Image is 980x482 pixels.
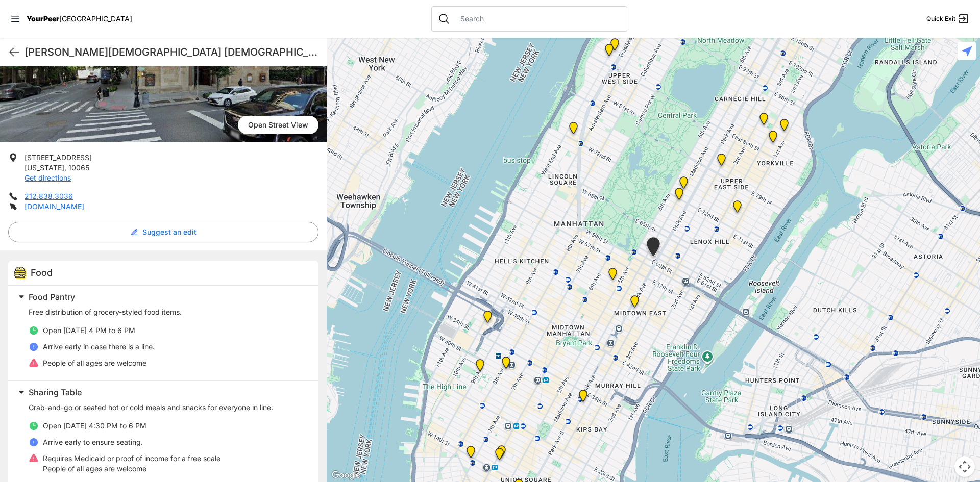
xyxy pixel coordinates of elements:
[24,163,64,172] span: [US_STATE]
[142,227,197,237] span: Suggest an edit
[27,16,132,22] a: YourPeer[GEOGRAPHIC_DATA]
[329,469,363,482] a: Open this area in Google Maps (opens a new window)
[481,311,494,327] div: Sylvia's Place
[464,446,477,462] div: Church of the Village
[8,222,318,242] button: Suggest an edit
[926,15,955,23] span: Quick Exit
[43,464,146,473] span: People of all ages are welcome
[43,342,155,352] p: Arrive early in case there is a line.
[64,163,66,172] span: ,
[31,267,53,278] span: Food
[43,326,135,335] span: Open [DATE] 4 PM to 6 PM
[673,188,685,204] div: Manhattan
[24,45,318,59] h1: [PERSON_NAME][DEMOGRAPHIC_DATA] [DEMOGRAPHIC_DATA]
[43,453,220,464] p: Requires Medicaid or proof of income for a free scale
[43,359,146,367] span: People of all ages are welcome
[238,116,318,134] span: Open Street View
[24,202,84,211] a: [DOMAIN_NAME]
[24,192,73,200] a: 212.838.3036
[454,14,621,24] input: Search
[29,402,306,413] p: Grab-and-go or seated hot or cold meals and snacks for everyone in line.
[577,390,590,406] div: Mainchance Adult Drop-in Center
[495,445,508,462] div: Church of St. Francis Xavier - Front Entrance
[29,292,75,302] span: Food Pantry
[43,437,143,447] p: Arrive early to ensure seating.
[43,421,146,430] span: Open [DATE] 4:30 PM to 6 PM
[329,469,363,482] img: Google
[954,456,975,477] button: Map camera controls
[59,14,132,23] span: [GEOGRAPHIC_DATA]
[24,173,71,182] a: Get directions
[27,14,59,23] span: YourPeer
[29,387,82,397] span: Sharing Table
[29,307,306,317] p: Free distribution of grocery-styled food items.
[68,163,89,172] span: 10065
[926,13,970,25] a: Quick Exit
[24,153,92,162] span: [STREET_ADDRESS]
[500,357,512,373] div: Antonio Olivieri Drop-in Center
[603,44,616,60] div: Senior Programming
[493,448,506,464] div: Back of the Church
[474,359,486,375] div: Chelsea
[628,295,641,312] div: St. Bartholomew's Community Ministry
[778,119,791,135] div: Avenue Church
